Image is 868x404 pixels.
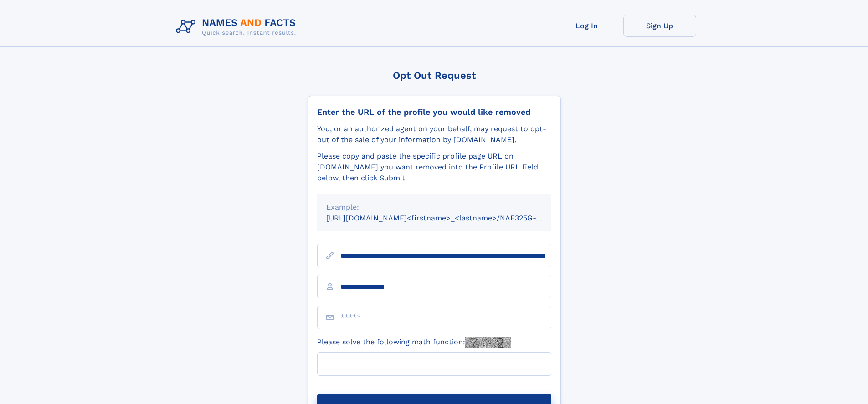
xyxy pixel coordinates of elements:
div: Please copy and paste the specific profile page URL on [DOMAIN_NAME] you want removed into the Pr... [317,151,551,184]
label: Please solve the following math function: [317,337,511,348]
div: Opt Out Request [308,70,561,81]
small: [URL][DOMAIN_NAME]<firstname>_<lastname>/NAF325G-xxxxxxxx [326,214,569,222]
a: Log In [550,15,623,37]
a: Sign Up [623,15,696,37]
div: You, or an authorized agent on your behalf, may request to opt-out of the sale of your informatio... [317,123,551,145]
div: Example: [326,202,542,213]
img: Logo Names and Facts [172,15,303,39]
div: Enter the URL of the profile you would like removed [317,107,551,117]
